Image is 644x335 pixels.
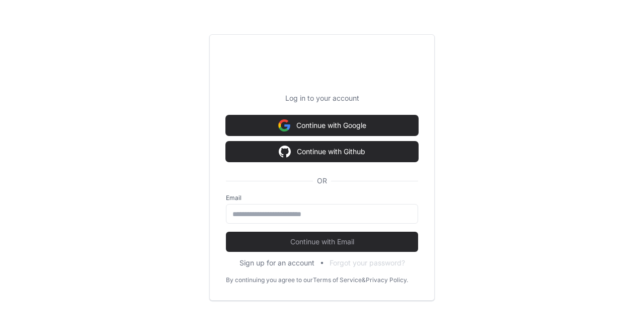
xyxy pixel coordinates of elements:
img: Sign in with google [279,142,291,162]
div: & [362,276,366,284]
div: By continuing you agree to our [226,276,313,284]
button: Sign up for an account [239,258,314,268]
span: OR [313,176,331,186]
a: Terms of Service [313,276,362,284]
a: Privacy Policy. [366,276,408,284]
button: Forgot your password? [330,258,405,268]
label: Email [226,194,418,202]
button: Continue with Github [226,142,418,162]
span: Continue with Email [226,237,418,247]
button: Continue with Email [226,232,418,252]
button: Continue with Google [226,115,418,136]
p: Log in to your account [226,93,418,103]
img: Sign in with google [278,115,290,136]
